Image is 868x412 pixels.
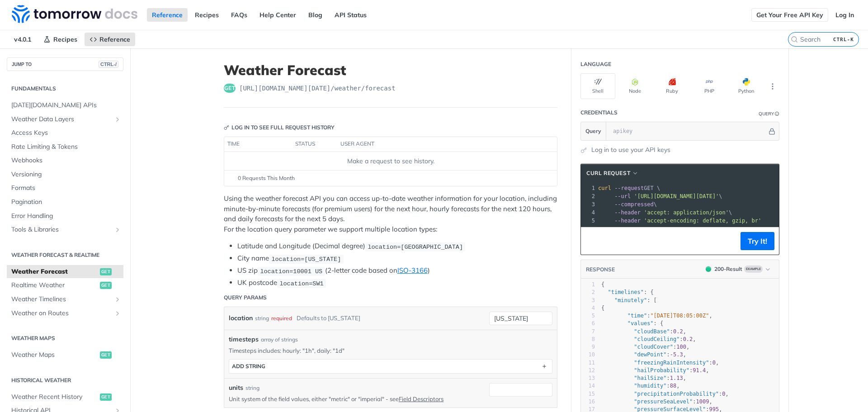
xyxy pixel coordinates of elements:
[673,351,683,358] span: 5.3
[239,84,396,93] span: https://api.tomorrow.io/v4/weather/forecast
[670,375,683,381] span: 1.13
[224,123,335,132] div: Log in to see full request history
[634,344,673,350] span: "cloudCover"
[11,295,112,304] span: Weather Timelines
[53,35,77,43] span: Recipes
[627,320,654,327] span: "values"
[11,184,121,193] span: Formats
[11,142,121,152] span: Rate Limiting & Tokens
[598,201,657,208] span: \
[766,80,779,93] button: More Languages
[229,395,476,403] p: Unit system of the field values, either "metric" or "imperial" - see
[591,145,670,155] a: Log in to use your API keys
[614,297,647,303] span: "minutely"
[11,212,121,221] span: Error Handling
[791,36,798,43] svg: Search
[7,251,123,259] h2: Weather Forecast & realtime
[232,363,265,369] div: ADD string
[237,265,557,276] li: US zip (2-letter code based on )
[399,395,443,403] a: Field Descriptors
[581,192,596,200] div: 2
[11,393,98,402] span: Weather Recent History
[237,253,557,264] li: City name
[634,360,709,366] span: "freezingRainIntensity"
[99,35,130,43] span: Reference
[11,309,112,318] span: Weather on Routes
[7,293,123,306] a: Weather TimelinesShow subpages for Weather Timelines
[767,127,777,136] button: Hide
[12,5,137,23] img: Tomorrow.io Weather API Docs
[775,112,779,116] i: Information
[729,73,764,99] button: Python
[634,391,719,397] span: "precipitationProbability"
[11,170,121,179] span: Versioning
[229,335,259,344] span: timesteps
[634,328,670,335] span: "cloudBase"
[598,185,611,191] span: curl
[634,193,719,199] span: '[URL][DOMAIN_NAME][DATE]'
[7,195,123,209] a: Pagination
[330,8,372,22] a: API Status
[238,174,295,182] span: 0 Requests This Month
[581,312,595,320] div: 5
[245,384,259,392] div: string
[601,360,719,366] span: : ,
[147,8,188,22] a: Reference
[614,209,641,216] span: --header
[714,265,742,273] div: 200 - Result
[744,265,763,273] span: Example
[601,383,680,389] span: : ,
[751,8,828,22] a: Get Your Free API Key
[598,193,722,199] span: \
[11,128,121,137] span: Access Keys
[585,127,601,135] span: Query
[7,126,123,140] a: Access Keys
[228,156,553,166] div: Make a request to see history.
[7,99,123,112] a: [DATE][DOMAIN_NAME] APIs
[581,217,596,225] div: 5
[670,351,673,358] span: -
[581,304,595,312] div: 4
[601,281,604,288] span: {
[11,156,121,165] span: Webhooks
[7,57,123,71] button: JUMP TOCTRL-/
[114,296,121,303] button: Show subpages for Weather Timelines
[601,391,729,397] span: : ,
[190,8,224,22] a: Recipes
[601,398,712,405] span: : ,
[7,168,123,181] a: Versioning
[585,234,598,248] button: Copy to clipboard
[11,115,112,124] span: Weather Data Layers
[706,266,711,272] span: 200
[100,268,112,275] span: get
[224,194,557,234] p: Using the weather forecast API you can access up-to-date weather information for your location, i...
[583,169,642,178] button: cURL Request
[237,241,557,251] li: Latitude and Longitude (Decimal degree)
[634,336,679,342] span: "cloudCeiling"
[581,297,595,304] div: 3
[581,281,595,289] div: 1
[7,223,123,237] a: Tools & LibrariesShow subpages for Tools & Libraries
[673,328,683,335] span: 0.2
[830,8,859,22] a: Log In
[226,8,252,22] a: FAQs
[7,334,123,342] h2: Weather Maps
[759,110,779,117] div: QueryInformation
[114,116,121,123] button: Show subpages for Weather Data Layers
[692,73,726,99] button: PHP
[99,61,118,68] span: CTRL-/
[614,193,631,199] span: --url
[581,374,595,382] div: 13
[581,336,595,343] div: 8
[38,33,82,46] a: Recipes
[7,265,123,279] a: Weather Forecastget
[614,185,644,191] span: --request
[712,360,716,366] span: 0
[601,367,709,374] span: : ,
[224,84,236,93] span: get
[255,8,301,22] a: Help Center
[7,376,123,384] h2: Historical Weather
[11,101,121,110] span: [DATE][DOMAIN_NAME] APIs
[701,265,774,274] button: 200200-ResultExample
[224,62,557,78] h1: Weather Forecast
